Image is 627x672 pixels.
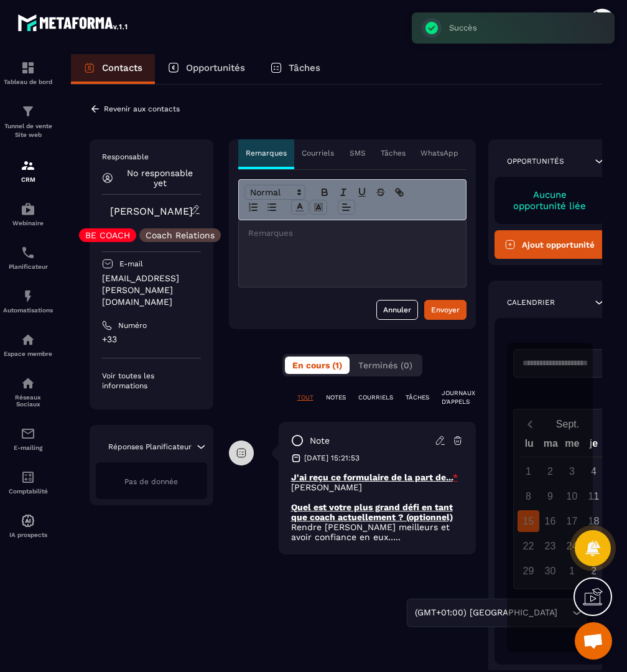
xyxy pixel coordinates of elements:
[424,300,467,320] button: Envoyer
[507,189,593,212] p: Aucune opportunité liée
[3,350,53,357] p: Espace membre
[119,259,143,269] p: E-mail
[289,62,320,73] p: Tâches
[412,606,560,620] span: (GMT+01:00) [GEOGRAPHIC_DATA]
[442,389,475,406] p: JOURNAUX D'APPELS
[351,357,420,374] button: Terminés (0)
[155,54,258,84] a: Opportunités
[21,376,35,391] img: social-network
[350,148,366,158] p: SMS
[21,158,35,173] img: formation
[291,472,453,482] u: J'ai reçu ce formulaire de la part de...
[3,149,53,192] a: formationformationCRM
[381,148,406,158] p: Tâches
[420,148,458,158] p: WhatsApp
[3,263,53,270] p: Planificateur
[583,485,605,507] div: 11
[21,104,35,119] img: formation
[358,360,412,370] span: Terminés (0)
[3,279,53,323] a: automationsautomationsAutomatisations
[3,122,53,139] p: Tunnel de vente Site web
[108,442,192,452] p: Réponses Planificateur
[3,417,53,460] a: emailemailE-mailing
[102,334,201,345] p: +33
[495,230,606,259] button: Ajout opportunité
[102,62,142,73] p: Contacts
[21,245,35,260] img: scheduler
[3,95,53,149] a: formationformationTunnel de vente Site web
[3,531,53,538] p: IA prospects
[146,231,215,240] p: Coach Relations
[507,156,564,166] p: Opportunités
[376,300,418,320] button: Annuler
[21,332,35,347] img: automations
[102,273,201,308] p: [EMAIL_ADDRESS][PERSON_NAME][DOMAIN_NAME]
[21,426,35,441] img: email
[507,297,555,307] p: Calendrier
[3,488,53,495] p: Comptabilité
[291,482,463,492] p: [PERSON_NAME]
[21,513,35,528] img: automations
[246,148,287,158] p: Remarques
[302,148,334,158] p: Courriels
[3,220,53,226] p: Webinaire
[104,105,180,113] p: Revenir aux contacts
[3,394,53,408] p: Réseaux Sociaux
[326,393,346,402] p: NOTES
[583,435,605,457] div: je
[583,510,605,532] div: 18
[124,477,178,486] span: Pas de donnée
[3,444,53,451] p: E-mailing
[583,460,605,482] div: 4
[119,168,201,188] p: No responsable yet
[304,453,360,463] p: [DATE] 15:21:53
[292,360,342,370] span: En cours (1)
[3,460,53,504] a: accountantaccountantComptabilité
[406,393,429,402] p: TÂCHES
[3,307,53,314] p: Automatisations
[297,393,313,402] p: TOUT
[3,236,53,279] a: schedulerschedulerPlanificateur
[85,231,130,240] p: BE COACH
[21,60,35,75] img: formation
[3,51,53,95] a: formationformationTableau de bord
[431,304,460,316] div: Envoyer
[3,323,53,366] a: automationsautomationsEspace membre
[3,176,53,183] p: CRM
[575,622,612,660] div: Ouvrir le chat
[258,54,333,84] a: Tâches
[71,54,155,84] a: Contacts
[186,62,245,73] p: Opportunités
[407,599,587,627] div: Search for option
[21,202,35,217] img: automations
[110,205,193,217] a: [PERSON_NAME]
[102,152,201,162] p: Responsable
[3,78,53,85] p: Tableau de bord
[3,192,53,236] a: automationsautomationsWebinaire
[118,320,147,330] p: Numéro
[3,366,53,417] a: social-networksocial-networkRéseaux Sociaux
[21,289,35,304] img: automations
[102,371,201,391] p: Voir toutes les informations
[310,435,330,447] p: note
[285,357,350,374] button: En cours (1)
[291,502,453,522] u: Quel est votre plus grand défi en tant que coach actuellement ? (optionnel)
[21,470,35,485] img: accountant
[291,522,463,542] p: Rendre [PERSON_NAME] meilleurs et avoir confiance en eux…..
[17,11,129,34] img: logo
[358,393,393,402] p: COURRIELS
